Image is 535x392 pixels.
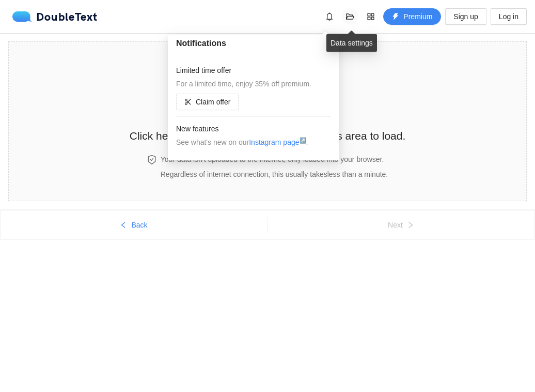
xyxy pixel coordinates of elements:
h2: Click here or drop folders to this area to load. [130,127,406,144]
span: Log in [499,11,518,22]
span: Sign up [453,11,478,22]
button: scissorClaim offer [176,94,239,110]
div: See what's new on our . [176,137,331,148]
span: safety-certificate [147,155,156,164]
span: Claim offer [196,96,230,108]
h4: New features [176,123,331,134]
span: thunderbolt [392,13,399,21]
a: logoDoubleText [12,11,98,22]
h5: Notifications [176,37,331,50]
span: bell [322,12,337,21]
span: Premium [403,11,432,22]
span: For a limited time, enjoy 35% off premium. [176,80,311,88]
a: Instagram page↗ [249,138,306,146]
h4: Your data isn't uploaded to the internet, only loaded into your browser. [161,154,388,165]
button: thunderboltPremium [383,8,441,25]
sup: ↗ [300,137,306,143]
span: folder-open [342,12,358,21]
button: Nextright [267,217,534,233]
button: appstore [363,8,379,25]
img: logo [12,11,36,22]
div: DoubleText [12,11,98,22]
h4: Limited time offer [176,65,331,76]
button: bell [321,8,338,25]
button: folder-open [342,8,358,25]
span: Regardless of internet connection, this usually takes less than a minute . [161,170,388,178]
button: Sign up [445,8,486,25]
span: scissor [184,98,192,107]
button: Log in [491,8,527,25]
span: Back [131,219,147,231]
span: left [120,221,127,230]
span: appstore [363,12,379,21]
button: leftBack [1,217,267,233]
